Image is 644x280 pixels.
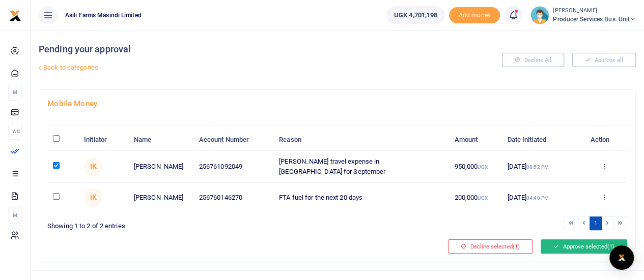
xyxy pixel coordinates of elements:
td: 256761092049 [193,151,273,182]
h4: Mobile Money [47,98,627,109]
a: logo-small logo-large logo-large [9,11,21,19]
button: Approve selected(1) [541,239,627,254]
a: Add money [449,11,500,18]
th: Amount: activate to sort column ascending [449,129,501,151]
th: Account Number: activate to sort column ascending [193,129,273,151]
td: [PERSON_NAME] [128,151,193,182]
span: Isabella Kiden [84,189,102,207]
small: [PERSON_NAME] [553,7,636,15]
td: [DATE] [501,183,582,212]
img: logo-small [9,10,21,22]
div: Showing 1 to 2 of 2 entries [47,215,333,231]
td: [PERSON_NAME] travel expense in [GEOGRAPHIC_DATA] for September [273,151,449,182]
small: 08:52 PM [526,164,549,170]
small: UGX [478,164,487,170]
span: UGX 4,701,198 [394,10,437,20]
span: Isabella Kiden [84,158,102,176]
td: FTA fuel for the next 20 days [273,183,449,212]
td: [DATE] [501,151,582,182]
li: M [8,207,22,224]
td: 200,000 [449,183,501,212]
td: 950,000 [449,151,501,182]
span: (1) [607,243,614,250]
th: : activate to sort column descending [47,129,78,151]
a: profile-user [PERSON_NAME] Producer Services Bus. Unit [530,6,636,24]
a: 1 [590,216,602,230]
td: [PERSON_NAME] [128,183,193,212]
th: Action: activate to sort column ascending [582,129,627,151]
div: Open Intercom Messenger [609,245,634,270]
th: Reason: activate to sort column ascending [273,129,449,151]
li: M [8,84,22,101]
small: 04:40 PM [526,195,549,201]
li: Ac [8,123,22,140]
span: Producer Services Bus. Unit [553,15,636,24]
li: Toup your wallet [449,7,500,24]
a: Back to categories [36,59,434,76]
th: Name: activate to sort column ascending [128,129,193,151]
span: Add money [449,7,500,24]
td: 256760146270 [193,183,273,212]
li: Wallet ballance [382,6,449,24]
span: (1) [513,243,520,250]
th: Initiator: activate to sort column ascending [78,129,128,151]
span: Asili Farms Masindi Limited [61,11,146,20]
button: Decline selected(1) [448,239,533,254]
h4: Pending your approval [39,44,434,55]
img: profile-user [530,6,549,24]
small: UGX [478,195,487,201]
th: Date Initiated: activate to sort column ascending [501,129,582,151]
a: UGX 4,701,198 [386,6,445,24]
